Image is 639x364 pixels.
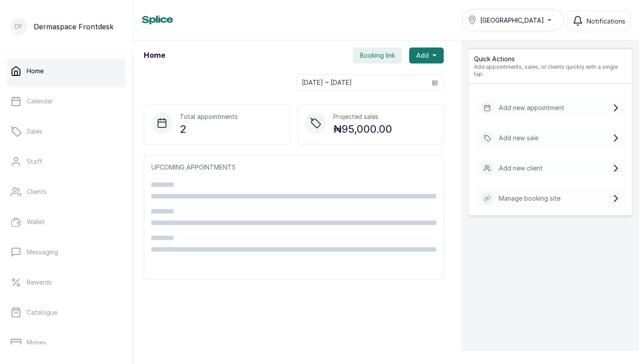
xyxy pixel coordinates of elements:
[180,121,238,137] p: 2
[7,270,126,295] a: Rewards
[360,51,395,60] span: Booking link
[297,75,426,90] input: Select date
[587,16,625,26] span: Notifications
[409,47,444,63] button: Add
[27,248,58,257] p: Messaging
[27,67,43,75] p: Home
[27,338,47,347] p: Money
[499,134,538,142] p: Add new sale
[7,89,126,114] a: Calendar
[7,119,126,144] a: Sales
[15,22,23,31] p: DF
[27,218,45,226] p: Wallet
[432,79,438,86] svg: calendar
[27,97,53,106] p: Calendar
[151,163,436,172] p: UPCOMING APPOINTMENTS
[27,278,52,287] p: Rewards
[474,55,627,63] p: Quick Actions
[7,300,126,325] a: Catalogue
[499,194,560,203] p: Manage booking site
[27,187,47,196] p: Clients
[7,330,126,355] a: Money
[353,47,402,63] button: Booking link
[7,179,126,204] a: Clients
[7,240,126,265] a: Messaging
[7,210,126,234] a: Wallet
[7,149,126,174] a: Staff
[416,51,429,60] span: Add
[144,50,165,61] h1: Home
[462,9,564,31] button: [GEOGRAPHIC_DATA]
[568,11,630,31] button: Notifications
[180,112,238,121] p: Total appointments
[27,127,42,136] p: Sales
[480,16,544,25] span: [GEOGRAPHIC_DATA]
[7,59,126,83] a: Home
[34,21,114,32] p: Dermaspace Frontdesk
[499,103,564,112] p: Add new appointment
[499,164,543,173] p: Add new client
[333,112,392,121] p: Projected sales
[474,63,627,78] p: Add appointments, sales, or clients quickly with a single tap.
[27,308,57,317] p: Catalogue
[27,157,43,166] p: Staff
[333,121,392,137] p: ₦95,000.00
